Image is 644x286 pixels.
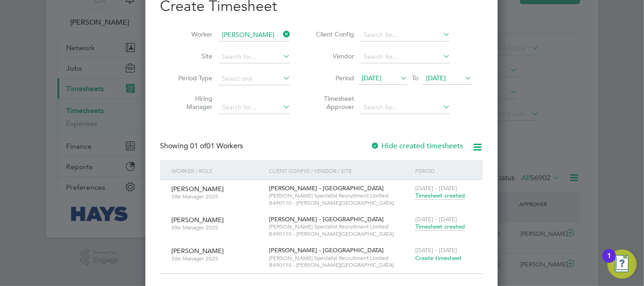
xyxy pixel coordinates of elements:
span: [DATE] - [DATE] [415,184,457,192]
label: Timesheet Approver [313,94,354,111]
span: [PERSON_NAME] - [GEOGRAPHIC_DATA] [269,215,384,223]
label: Period Type [171,74,212,82]
div: Worker / Role [169,160,267,181]
input: Select one [219,73,290,85]
span: Site Manager 2025 [171,224,262,231]
label: Client Config [313,30,354,38]
span: [PERSON_NAME] - [GEOGRAPHIC_DATA] [269,184,384,192]
span: B490110 - [PERSON_NAME][GEOGRAPHIC_DATA] [269,199,411,207]
div: 1 [607,256,611,268]
label: Site [171,52,212,60]
span: Site Manager 2025 [171,255,262,262]
span: [PERSON_NAME] - [GEOGRAPHIC_DATA] [269,246,384,254]
span: 01 of [190,141,206,151]
label: Vendor [313,52,354,60]
span: B490110 - [PERSON_NAME][GEOGRAPHIC_DATA] [269,261,411,269]
label: Worker [171,30,212,38]
span: Create timesheet [415,254,462,262]
input: Search for... [219,51,290,63]
span: [PERSON_NAME] Specialist Recruitment Limited [269,223,411,230]
span: Timesheet created [415,192,465,200]
span: 01 Workers [190,141,243,151]
span: [DATE] - [DATE] [415,215,457,223]
span: [PERSON_NAME] [171,247,224,255]
div: Period [413,160,474,181]
div: Showing [160,141,245,151]
span: B490110 - [PERSON_NAME][GEOGRAPHIC_DATA] [269,230,411,238]
input: Search for... [361,51,450,63]
label: Period [313,74,354,82]
input: Search for... [361,29,450,42]
input: Search for... [361,101,450,114]
span: [PERSON_NAME] [171,185,224,193]
span: [DATE] - [DATE] [415,246,457,254]
span: [PERSON_NAME] Specialist Recruitment Limited [269,255,411,262]
span: [DATE] [426,74,446,82]
label: Hiring Manager [171,94,212,111]
label: Hide created timesheets [371,141,463,151]
span: Site Manager 2025 [171,193,262,200]
input: Search for... [219,29,290,42]
span: To [409,72,421,84]
input: Search for... [219,101,290,114]
span: Timesheet created [415,223,465,231]
span: [PERSON_NAME] [171,216,224,224]
button: Open Resource Center, 1 new notification [608,250,637,279]
span: [PERSON_NAME] Specialist Recruitment Limited [269,192,411,199]
div: Client Config / Vendor / Site [267,160,413,181]
span: [DATE] [362,74,381,82]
